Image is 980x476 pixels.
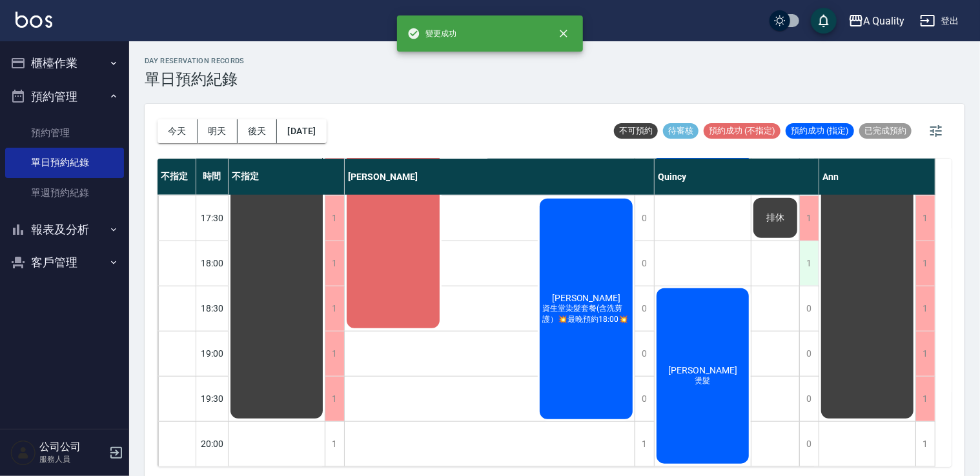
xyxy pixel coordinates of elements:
img: Person [10,440,36,466]
span: 資生堂染髮套餐(含洗剪護）💥最晚預約18:00💥 [540,303,633,325]
div: 1 [635,422,654,466]
div: 不指定 [229,159,345,195]
div: 0 [799,332,819,376]
span: 預約成功 (不指定) [704,125,781,137]
span: 不可預約 [614,125,658,137]
span: 已完成預約 [859,125,912,137]
a: 單日預約紀錄 [5,148,124,177]
div: 1 [325,286,344,331]
h5: 公司公司 [39,441,105,453]
div: Ann [819,159,935,195]
div: A Quality [864,13,905,29]
div: [PERSON_NAME] [345,159,655,195]
div: 0 [635,196,654,241]
div: Quincy [655,159,819,195]
div: 1 [325,196,344,241]
div: 1 [325,332,344,376]
div: 1 [915,332,935,376]
button: 後天 [238,119,278,143]
div: 1 [325,377,344,421]
span: 燙髮 [693,375,713,386]
div: 1 [799,241,819,286]
a: 預約管理 [5,118,124,148]
button: 客戶管理 [5,246,124,279]
div: 1 [915,377,935,421]
div: 1 [325,241,344,286]
div: 1 [915,241,935,286]
div: 0 [635,286,654,331]
div: 0 [635,332,654,376]
p: 服務人員 [39,453,105,465]
div: 0 [635,377,654,421]
div: 1 [915,422,935,466]
div: 時間 [196,159,229,195]
div: 0 [799,422,819,466]
span: [PERSON_NAME] [666,365,740,375]
button: 預約管理 [5,80,124,114]
div: 1 [915,196,935,241]
span: 待審核 [663,125,699,137]
div: 20:00 [196,421,229,466]
h2: day Reservation records [145,57,245,65]
div: 1 [915,286,935,331]
button: 明天 [198,119,238,143]
div: 1 [325,422,344,466]
button: 櫃檯作業 [5,46,124,80]
a: 單週預約紀錄 [5,178,124,208]
span: 變更成功 [407,27,456,40]
div: 0 [635,241,654,286]
button: 報表及分析 [5,213,124,246]
div: 0 [799,286,819,331]
button: close [549,19,578,48]
div: 19:00 [196,331,229,376]
button: save [811,8,837,34]
div: 18:30 [196,286,229,331]
button: [DATE] [277,119,326,143]
button: A Quality [843,8,910,34]
button: 登出 [915,9,965,33]
div: 1 [799,196,819,241]
span: 排休 [764,212,787,224]
div: 0 [799,377,819,421]
div: 18:00 [196,241,229,286]
div: 19:30 [196,376,229,421]
span: [PERSON_NAME] [549,293,624,303]
div: 不指定 [158,159,196,195]
button: 今天 [158,119,198,143]
h3: 單日預約紀錄 [145,70,245,88]
img: Logo [15,12,52,28]
span: 預約成功 (指定) [786,125,854,137]
div: 17:30 [196,195,229,241]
